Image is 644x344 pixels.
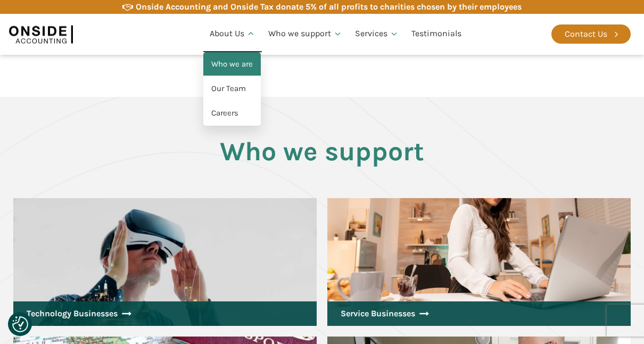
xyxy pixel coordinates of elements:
a: Who we are [203,52,261,77]
a: About Us [203,16,262,52]
a: Services [349,16,405,52]
a: Who we support [262,16,349,52]
h2: Who we support [13,137,631,166]
div: Contact Us [565,27,607,41]
a: Technology Businesses [13,301,317,326]
a: Contact Us [551,24,631,44]
a: Our Team [203,77,261,101]
a: Careers [203,101,261,126]
a: Testimonials [405,16,468,52]
img: Onside Accounting [9,22,73,46]
img: Revisit consent button [12,316,28,332]
button: Consent Preferences [12,316,28,332]
a: Service Businesses [327,301,631,326]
